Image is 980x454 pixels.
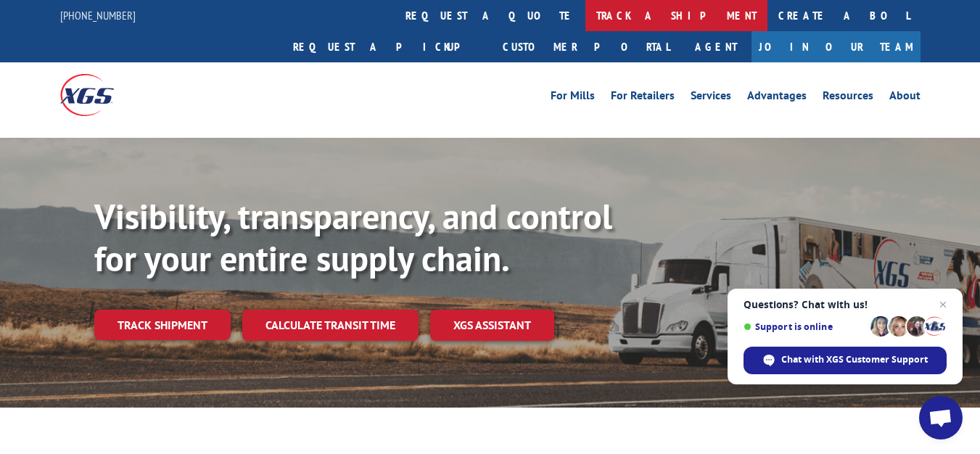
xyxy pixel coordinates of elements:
a: Customer Portal [492,31,680,62]
a: Calculate transit time [242,310,419,341]
a: Open chat [919,396,963,439]
a: [PHONE_NUMBER] [60,8,136,22]
a: Advantages [747,90,807,106]
b: Visibility, transparency, and control for your entire supply chain. [94,194,612,281]
a: Services [691,90,731,106]
a: Track shipment [94,310,231,340]
span: Questions? Chat with us! [744,299,947,310]
a: For Retailers [611,90,675,106]
a: Join Our Team [752,31,921,62]
span: Chat with XGS Customer Support [744,347,947,374]
a: XGS ASSISTANT [430,310,554,341]
span: Support is online [744,321,865,332]
a: Resources [823,90,873,106]
a: For Mills [551,90,595,106]
a: Request a pickup [282,31,492,62]
a: About [889,90,921,106]
a: Agent [680,31,752,62]
span: Chat with XGS Customer Support [781,353,928,366]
